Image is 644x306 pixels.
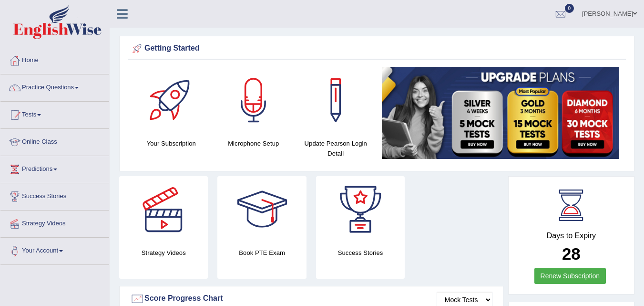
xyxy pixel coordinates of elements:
h4: Days to Expiry [519,232,624,240]
a: Renew Subscription [534,268,606,284]
div: Score Progress Chart [130,292,492,306]
span: 0 [565,4,574,13]
h4: Microphone Setup [217,138,290,148]
div: Getting Started [130,42,624,56]
a: Home [0,47,109,71]
a: Success Stories [0,183,109,207]
h4: Strategy Videos [119,248,208,258]
a: Strategy Videos [0,211,109,234]
a: Predictions [0,156,109,180]
a: Practice Questions [0,74,109,98]
b: 28 [562,244,581,263]
h4: Your Subscription [135,138,208,148]
a: Your Account [0,238,109,262]
h4: Update Pearson Login Detail [299,138,372,158]
h4: Success Stories [316,248,405,258]
img: small5.jpg [382,67,619,159]
h4: Book PTE Exam [217,248,306,258]
a: Online Class [0,129,109,153]
a: Tests [0,102,109,126]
